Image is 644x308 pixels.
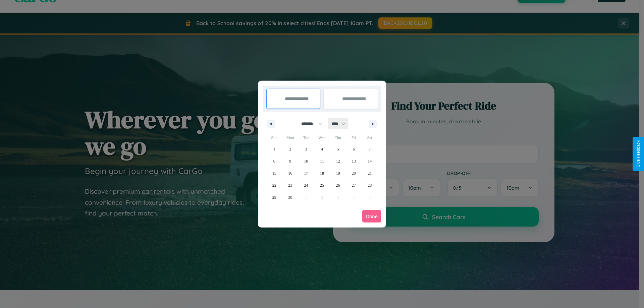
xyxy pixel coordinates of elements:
[336,167,340,179] span: 19
[330,132,346,143] span: Thu
[314,143,330,155] button: 4
[288,179,292,191] span: 23
[304,155,308,167] span: 10
[282,191,298,203] button: 30
[273,155,275,167] span: 8
[298,132,314,143] span: Tue
[298,155,314,167] button: 10
[368,179,372,191] span: 28
[346,167,362,179] button: 20
[330,155,346,167] button: 12
[353,143,355,155] span: 6
[337,143,339,155] span: 5
[288,191,292,203] span: 30
[314,155,330,167] button: 11
[314,179,330,191] button: 25
[266,143,282,155] button: 1
[369,143,371,155] span: 7
[304,167,308,179] span: 17
[314,167,330,179] button: 18
[336,155,340,167] span: 12
[346,143,362,155] button: 6
[282,167,298,179] button: 16
[352,155,356,167] span: 13
[346,179,362,191] button: 27
[362,155,378,167] button: 14
[362,143,378,155] button: 7
[272,191,276,203] span: 29
[636,140,641,168] div: Give Feedback
[289,143,291,155] span: 2
[368,155,372,167] span: 14
[298,179,314,191] button: 24
[336,179,340,191] span: 26
[288,167,292,179] span: 16
[346,155,362,167] button: 13
[320,179,324,191] span: 25
[362,132,378,143] span: Sat
[362,179,378,191] button: 28
[352,179,356,191] span: 27
[368,167,372,179] span: 21
[282,132,298,143] span: Mon
[273,143,275,155] span: 1
[320,155,324,167] span: 11
[330,167,346,179] button: 19
[352,167,356,179] span: 20
[272,167,276,179] span: 15
[330,179,346,191] button: 26
[289,155,291,167] span: 9
[321,143,323,155] span: 4
[362,210,381,223] button: Done
[266,132,282,143] span: Sun
[282,155,298,167] button: 9
[298,143,314,155] button: 3
[272,179,276,191] span: 22
[305,143,307,155] span: 3
[320,167,324,179] span: 18
[330,143,346,155] button: 5
[298,167,314,179] button: 17
[282,179,298,191] button: 23
[266,155,282,167] button: 8
[304,179,308,191] span: 24
[314,132,330,143] span: Wed
[266,167,282,179] button: 15
[282,143,298,155] button: 2
[362,167,378,179] button: 21
[266,191,282,203] button: 29
[266,179,282,191] button: 22
[346,132,362,143] span: Fri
